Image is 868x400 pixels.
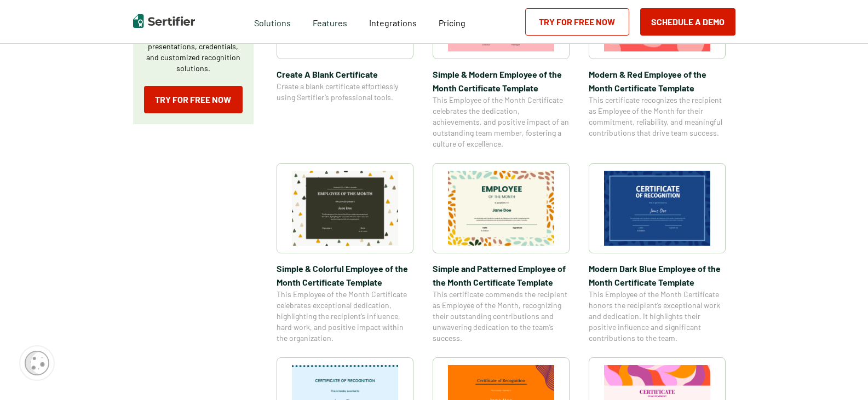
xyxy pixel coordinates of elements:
[589,262,726,289] span: Modern Dark Blue Employee of the Month Certificate Template
[277,67,413,81] span: Create A Blank Certificate
[433,262,570,289] span: Simple and Patterned Employee of the Month Certificate Template
[133,14,195,28] img: Sertifier | Digital Credentialing Platform
[448,171,554,246] img: Simple and Patterned Employee of the Month Certificate Template
[292,171,398,246] img: Simple & Colorful Employee of the Month Certificate Template
[525,8,629,36] a: Try for Free Now
[640,8,735,36] button: Schedule a Demo
[433,289,570,344] span: This certificate commends the recipient as Employee of the Month, recognizing their outstanding c...
[589,163,726,344] a: Modern Dark Blue Employee of the Month Certificate TemplateModern Dark Blue Employee of the Month...
[439,15,465,28] a: Pricing
[277,262,413,289] span: Simple & Colorful Employee of the Month Certificate Template
[589,95,726,138] span: This certificate recognizes the recipient as Employee of the Month for their commitment, reliabil...
[369,15,417,28] a: Integrations
[277,81,413,103] span: Create a blank certificate effortlessly using Sertifier’s professional tools.
[144,86,243,113] a: Try for Free Now
[277,289,413,344] span: This Employee of the Month Certificate celebrates exceptional dedication, highlighting the recipi...
[604,171,710,246] img: Modern Dark Blue Employee of the Month Certificate Template
[433,163,570,344] a: Simple and Patterned Employee of the Month Certificate TemplateSimple and Patterned Employee of t...
[433,95,570,149] span: This Employee of the Month Certificate celebrates the dedication, achievements, and positive impa...
[144,19,243,74] p: Create a blank certificate with Sertifier for professional presentations, credentials, and custom...
[433,67,570,95] span: Simple & Modern Employee of the Month Certificate Template
[813,347,868,400] iframe: Chat Widget
[369,18,417,28] span: Integrations
[277,163,413,344] a: Simple & Colorful Employee of the Month Certificate TemplateSimple & Colorful Employee of the Mon...
[439,18,465,28] span: Pricing
[589,67,726,95] span: Modern & Red Employee of the Month Certificate Template
[313,15,347,28] span: Features
[254,15,291,28] span: Solutions
[589,289,726,344] span: This Employee of the Month Certificate honors the recipient’s exceptional work and dedication. It...
[25,351,49,375] img: Cookie Popup Icon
